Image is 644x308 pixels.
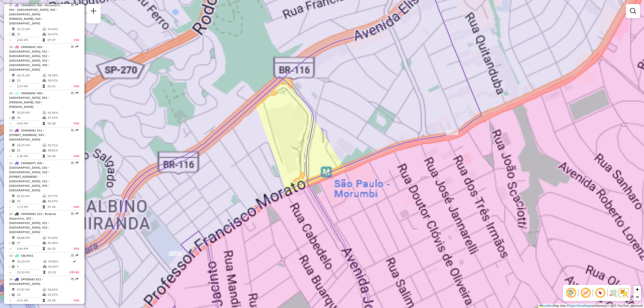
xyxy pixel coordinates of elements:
[21,45,35,49] span: CRW6E04
[12,195,15,198] i: Distância Total
[47,78,68,83] td: 38,92%
[636,294,639,300] span: −
[9,264,12,269] td: /
[47,73,68,78] td: 98,78%
[12,74,15,77] i: Distância Total
[9,128,46,141] span: 30 -
[9,292,12,297] td: /
[43,260,47,263] i: % de utilização do peso
[89,6,99,17] a: Nova sessão e pesquisa
[48,264,69,269] td: 46,52%
[71,4,74,7] em: Opções
[9,240,12,245] td: /
[71,278,74,281] em: Opções
[9,161,49,192] span: | 100 - [GEOGRAPHIC_DATA], 101 - [GEOGRAPHIC_DATA], 102 - [STREET_ADDRESS] - [GEOGRAPHIC_DATA], 2...
[9,270,12,275] td: =
[609,289,617,297] img: Fluxo de ruas
[9,45,49,71] span: 28 -
[12,149,15,152] i: Total de Atividades
[594,287,606,299] span: Exibir número da rota
[69,270,79,275] td: Cross
[43,116,46,119] i: % de utilização da cubagem
[9,91,49,109] span: | 950 - [GEOGRAPHIC_DATA], 951 - [PERSON_NAME], 952 - [PERSON_NAME]
[47,240,68,245] td: 36,48%
[68,121,79,126] td: FAD
[9,121,12,126] td: =
[47,292,68,297] td: 23,53%
[9,298,12,303] td: =
[17,27,42,32] td: 53,72 KM
[12,79,15,82] i: Total de Atividades
[43,265,47,268] i: % de utilização da cubagem
[12,200,15,203] i: Total de Atividades
[43,74,46,77] i: % de utilização do peso
[17,246,42,251] td: 3,46 KM
[43,236,46,239] i: % de utilização do peso
[47,148,68,153] td: 38,81%
[17,204,42,209] td: 1,73 KM
[17,84,42,89] td: 2,19 KM
[71,254,74,257] em: Opções
[43,38,45,41] i: Tempo total em rota
[43,111,46,114] i: % de utilização do peso
[48,259,69,264] td: 49,85%
[43,293,46,296] i: % de utilização da cubagem
[47,121,68,126] td: 05:28
[12,241,15,244] i: Total de Atividades
[565,287,577,299] span: Exibir deslocamento
[43,33,46,36] i: % de utilização da cubagem
[47,204,68,209] td: 07:44
[9,37,12,42] td: =
[43,122,45,125] i: Tempo total em rota
[9,91,49,109] span: 29 -
[17,287,42,292] td: 47,57 KM
[9,115,12,120] td: /
[47,32,68,37] td: 36,69%
[9,254,33,257] span: 33 -
[12,236,15,239] i: Distância Total
[17,148,42,153] td: 25
[73,260,76,263] i: Rota otimizada
[17,37,42,42] td: 2,56 KM
[21,128,35,132] span: CRW6E06
[12,288,15,291] i: Distância Total
[43,205,45,208] i: Tempo total em rota
[43,85,45,88] i: Tempo total em rota
[12,33,15,36] i: Total de Atividades
[75,278,78,281] em: Rota exportada
[17,194,42,199] td: 51,92 KM
[43,28,46,31] i: % de utilização do peso
[75,212,78,215] em: Rota exportada
[47,235,68,240] td: 99,44%
[17,270,43,275] td: 23,10 KM
[21,161,35,165] span: CRW6E07
[17,292,42,297] td: 10
[43,79,46,82] i: % de utilização da cubagem
[628,6,638,16] a: Exibir filtros
[12,116,15,119] i: Total de Atividades
[68,204,79,209] td: FAD
[71,92,74,95] em: Opções
[17,73,42,78] td: 43,71 KM
[633,286,641,293] a: Zoom in
[21,254,33,257] span: CBL9021
[9,32,12,37] td: /
[75,45,78,48] em: Rota exportada
[12,111,15,114] i: Distância Total
[21,212,35,216] span: CRW6E08
[9,199,12,204] td: /
[47,110,68,115] td: 96,36%
[68,84,79,89] td: FAD
[17,110,42,115] td: 20,00 KM
[47,115,68,120] td: 37,63%
[12,144,15,147] i: Distância Total
[68,246,79,251] td: FAD
[619,288,628,297] img: Exibir/Ocultar setores
[9,3,62,25] span: 27 -
[9,277,43,286] span: 34 -
[9,154,12,159] td: =
[75,92,78,95] em: Rota exportada
[17,143,42,148] td: 34,99 KM
[17,121,42,126] td: 0,83 KM
[9,45,49,71] span: | 103 - [GEOGRAPHIC_DATA], 911 - [GEOGRAPHIC_DATA], 912 - [GEOGRAPHIC_DATA], 913 - [GEOGRAPHIC_DA...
